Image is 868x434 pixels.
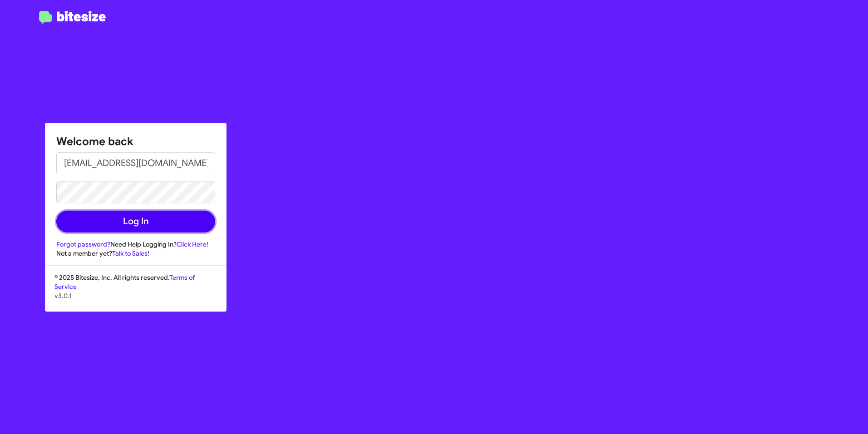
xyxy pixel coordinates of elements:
a: Click Here! [177,240,208,248]
h1: Welcome back [56,134,215,149]
div: © 2025 Bitesize, Inc. All rights reserved. [45,273,226,311]
div: Need Help Logging In? [56,240,215,249]
p: v3.0.1 [54,291,217,300]
button: Log In [56,211,215,232]
a: Terms of Service [54,273,195,291]
a: Forgot password? [56,240,110,248]
a: Talk to Sales! [112,249,149,257]
input: Email address [56,152,215,174]
div: Not a member yet? [56,249,215,258]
